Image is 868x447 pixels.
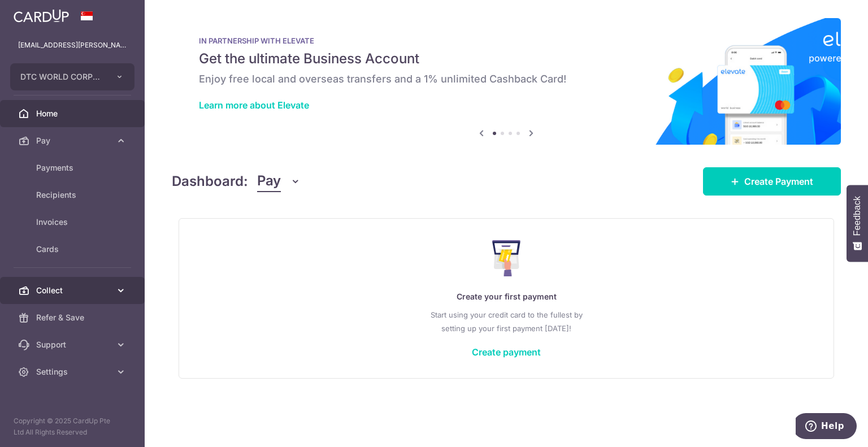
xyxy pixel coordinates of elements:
span: Payments [36,162,111,173]
span: Create Payment [744,175,813,188]
span: Pay [36,135,111,146]
a: Create payment [472,346,541,358]
h5: Get the ultimate Business Account [199,50,814,68]
span: Pay [257,171,281,192]
h6: Enjoy free local and overseas transfers and a 1% unlimited Cashback Card! [199,72,814,86]
span: Refer & Save [36,312,111,323]
img: Renovation banner [172,18,841,145]
img: Make Payment [492,240,521,276]
button: DTC WORLD CORPORATION PTE. LTD. [10,63,134,90]
span: Settings [36,366,111,377]
span: Collect [36,285,111,296]
span: Home [36,108,111,119]
p: [EMAIL_ADDRESS][PERSON_NAME][DOMAIN_NAME] [18,40,127,51]
button: Feedback - Show survey [847,185,868,262]
span: Support [36,339,111,350]
p: Start using your credit card to the fullest by setting up your first payment [DATE]! [202,308,811,335]
h4: Dashboard: [172,171,248,192]
span: Feedback [852,196,862,236]
p: Create your first payment [202,290,811,303]
span: Cards [36,244,111,255]
span: Recipients [36,189,111,201]
button: Pay [257,171,301,192]
span: Invoices [36,216,111,228]
iframe: Opens a widget where you can find more information [796,413,857,441]
a: Create Payment [703,167,841,196]
p: IN PARTNERSHIP WITH ELEVATE [199,36,814,45]
span: DTC WORLD CORPORATION PTE. LTD. [20,71,104,83]
a: Learn more about Elevate [199,99,309,111]
img: CardUp [14,9,69,23]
